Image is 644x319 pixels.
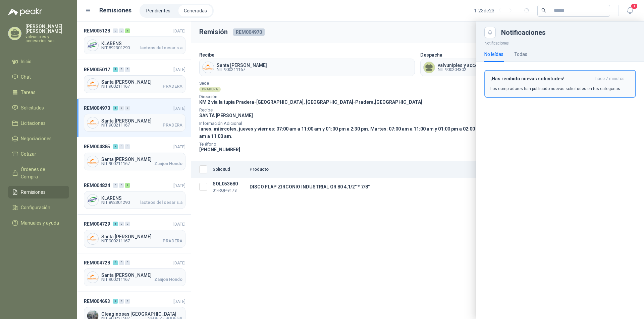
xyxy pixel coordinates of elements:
[21,135,52,142] span: Negociaciones
[21,188,46,196] span: Remisiones
[21,119,46,127] span: Licitaciones
[8,217,69,229] a: Manuales y ayuda
[8,132,69,145] a: Negociaciones
[21,73,31,81] span: Chat
[21,204,50,211] span: Configuración
[21,58,32,65] span: Inicio
[8,148,69,160] a: Cotizar
[8,86,69,99] a: Tareas
[8,71,69,83] a: Chat
[490,86,621,92] p: Los compradores han publicado nuevas solicitudes en tus categorías.
[8,163,69,183] a: Órdenes de Compra
[8,101,69,114] a: Solicitudes
[501,29,636,36] div: Notificaciones
[21,219,59,227] span: Manuales y ayuda
[21,150,36,158] span: Cotizar
[25,35,69,43] p: valvuniples y accesorios sas
[8,117,69,130] a: Licitaciones
[484,70,636,98] button: ¡Has recibido nuevas solicitudes!hace 7 minutos Los compradores han publicado nuevas solicitudes ...
[474,5,516,16] div: 1 - 23 de 23
[624,5,636,17] button: 1
[141,5,176,16] a: Pendientes
[99,6,131,15] h1: Remisiones
[484,27,496,38] button: Close
[25,24,69,33] p: [PERSON_NAME] [PERSON_NAME]
[490,76,593,82] h3: ¡Has recibido nuevas solicitudes!
[21,89,36,96] span: Tareas
[595,76,625,82] span: hace 7 minutos
[8,201,69,214] a: Configuración
[514,51,527,58] div: Todas
[8,8,42,16] img: Logo peakr
[8,55,69,68] a: Inicio
[8,186,69,198] a: Remisiones
[541,8,546,13] span: search
[178,5,212,16] a: Generadas
[21,166,63,180] span: Órdenes de Compra
[21,104,44,111] span: Solicitudes
[484,51,503,58] div: No leídas
[476,38,644,47] p: Notificaciones
[631,3,638,9] span: 1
